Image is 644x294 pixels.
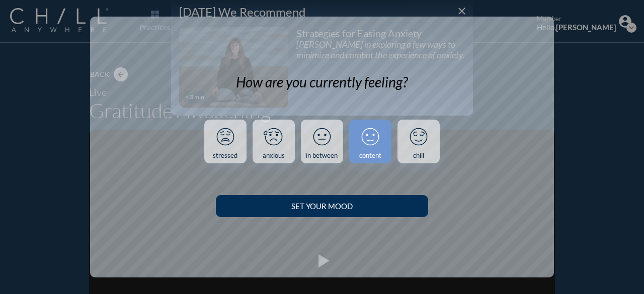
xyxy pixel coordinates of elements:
[204,120,247,164] a: stressed
[397,120,440,164] a: chill
[349,120,391,164] a: content
[413,152,424,160] div: chill
[263,152,285,160] div: anxious
[306,152,338,160] div: in between
[359,152,381,160] div: content
[301,120,343,164] a: in between
[213,152,237,160] div: stressed
[236,74,408,91] div: How are you currently feeling?
[233,202,410,211] div: Set your Mood
[216,195,428,217] button: Set your Mood
[253,120,295,164] a: anxious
